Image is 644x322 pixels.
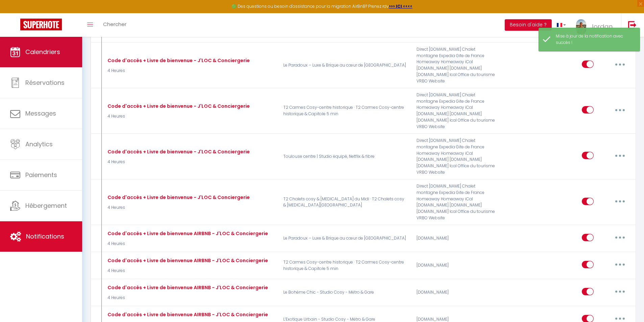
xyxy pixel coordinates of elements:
p: 4 Heures [106,241,268,247]
p: 4 Heures [106,295,268,301]
p: 4 Heures [106,113,250,120]
span: Notifications [26,232,64,241]
p: T2 Carmes Cosy-centre historique · T2 Carmes Cosy-centre historique & Capitole 5 min [279,92,412,130]
div: Code d'accès + Livre de bienvenue AIRBNB - J'LOC & Conciergerie [106,311,268,318]
div: Mise à jour de la notification avec succès ! [556,33,633,46]
div: Direct [DOMAIN_NAME] Chalet montagne Expedia Gite de France Homeaway Homeaway iCal [DOMAIN_NAME] ... [412,46,501,84]
div: Code d'accès + Livre de bienvenue AIRBNB - J'LOC & Conciergerie [106,230,268,237]
div: Code d'accès + Livre de bienvenue - J'LOC & Conciergerie [106,194,250,201]
div: [DOMAIN_NAME] [412,229,501,248]
p: 4 Heures [106,159,250,165]
button: Besoin d'aide ? [505,19,552,31]
span: Paiements [25,171,57,179]
p: T2 Chalets cosy & [MEDICAL_DATA] du Midi · T2 Chalets cosy & [MEDICAL_DATA][GEOGRAPHIC_DATA] [279,183,412,221]
div: Code d'accès + Livre de bienvenue - J'LOC & Conciergerie [106,148,250,155]
p: T2 Carmes Cosy-centre historique · T2 Carmes Cosy-centre historique & Capitole 5 min [279,256,412,275]
span: Analytics [25,140,53,148]
p: 4 Heures [106,68,250,74]
img: logout [628,21,637,29]
a: ... Jordan [571,13,621,37]
p: Toulouse centre | Studio équipé, Netflix & fibre [279,138,412,176]
img: Super Booking [20,19,62,30]
a: >>> ICI <<<< [389,3,412,9]
span: Réservations [25,78,65,87]
span: Messages [25,109,56,118]
p: Le Paradoux – Luxe & Brique au cœur de [GEOGRAPHIC_DATA] [279,229,412,248]
div: Direct [DOMAIN_NAME] Chalet montagne Expedia Gite de France Homeaway Homeaway iCal [DOMAIN_NAME] ... [412,138,501,176]
p: 4 Heures [106,268,268,274]
div: Code d'accès + Livre de bienvenue - J'LOC & Conciergerie [106,102,250,110]
span: Calendriers [25,48,60,56]
div: [DOMAIN_NAME] [412,283,501,302]
a: Chercher [98,13,132,37]
div: Code d'accès + Livre de bienvenue - J'LOC & Conciergerie [106,57,250,64]
div: Direct [DOMAIN_NAME] Chalet montagne Expedia Gite de France Homeaway Homeaway iCal [DOMAIN_NAME] ... [412,183,501,221]
span: Jordan [591,22,613,31]
p: Le Bohème Chic - Studio Cosy - Métro & Gare [279,283,412,302]
span: Hébergement [25,201,67,210]
span: Chercher [103,21,126,28]
img: ... [576,19,586,34]
p: 4 Heures [106,204,250,211]
div: Code d'accès + Livre de bienvenue AIRBNB - J'LOC & Conciergerie [106,257,268,264]
div: Direct [DOMAIN_NAME] Chalet montagne Expedia Gite de France Homeaway Homeaway iCal [DOMAIN_NAME] ... [412,92,501,130]
div: Code d'accès + Livre de bienvenue AIRBNB - J'LOC & Conciergerie [106,284,268,291]
p: Le Paradoux – Luxe & Brique au cœur de [GEOGRAPHIC_DATA] [279,46,412,84]
div: [DOMAIN_NAME] [412,256,501,275]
